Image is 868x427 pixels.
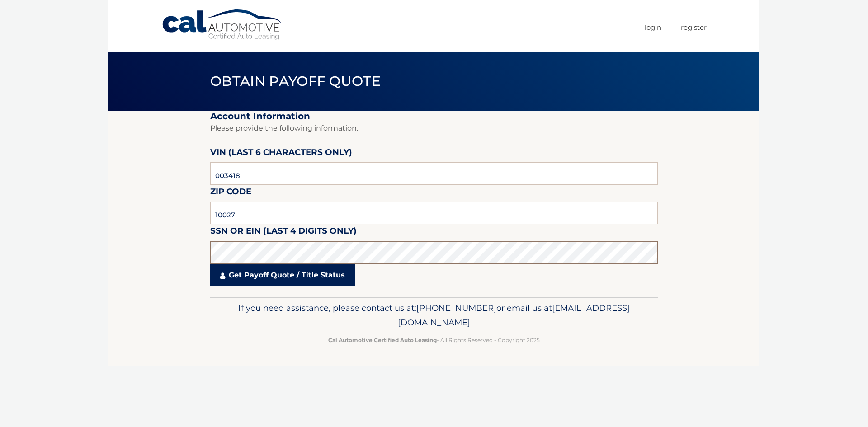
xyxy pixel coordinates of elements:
span: [PHONE_NUMBER] [416,303,496,313]
p: - All Rights Reserved - Copyright 2025 [216,335,652,345]
label: SSN or EIN (last 4 digits only) [210,224,357,241]
a: Cal Automotive [161,9,283,41]
label: Zip Code [210,185,251,202]
label: VIN (last 6 characters only) [210,145,352,162]
p: Please provide the following information. [210,122,658,135]
a: Get Payoff Quote / Title Status [210,264,355,286]
p: If you need assistance, please contact us at: or email us at [216,301,652,330]
a: Login [645,20,661,35]
a: Register [681,20,707,35]
strong: Cal Automotive Certified Auto Leasing [328,337,437,343]
h2: Account Information [210,111,658,122]
span: Obtain Payoff Quote [210,73,381,89]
